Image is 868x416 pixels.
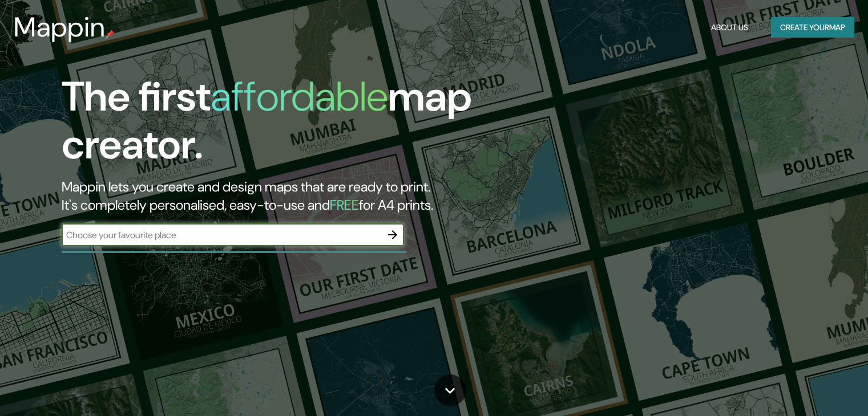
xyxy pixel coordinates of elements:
h1: affordable [211,70,388,123]
h1: The first map creator. [62,73,496,178]
img: mappin-pin [106,30,115,39]
h5: FREE [330,196,359,214]
button: About Us [706,17,753,38]
input: Choose your favourite place [62,229,381,242]
h2: Mappin lets you create and design maps that are ready to print. It's completely personalised, eas... [62,178,496,214]
button: Create yourmap [771,17,854,38]
iframe: Help widget launcher [766,372,855,403]
h3: Mappin [14,11,106,43]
